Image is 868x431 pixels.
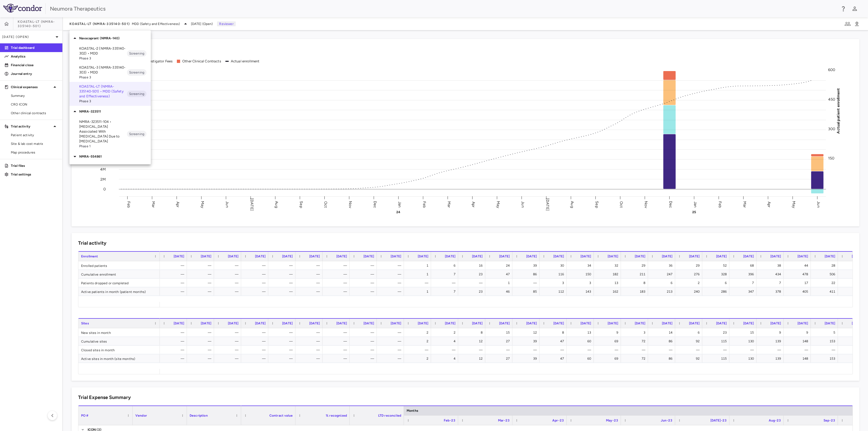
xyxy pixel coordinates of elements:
[79,119,127,144] p: NMRA-323511-104 • [MEDICAL_DATA] Associated With [MEDICAL_DATA] Due to [MEDICAL_DATA]
[79,36,151,41] p: Navacaprant (NMRA-140)
[79,144,127,149] span: Phase 1
[69,117,151,151] div: NMRA-323511-104 • [MEDICAL_DATA] Associated With [MEDICAL_DATA] Due to [MEDICAL_DATA]Phase 1Scree...
[79,84,127,99] p: KOASTAL-LT (NMRA-335140-501) • MDD (Safety and Effectiveness)
[79,154,151,159] p: NMRA-554861
[127,132,146,136] span: Screening
[69,44,151,63] div: KOASTAL-2 (NMRA-335140-302) • MDDPhase 3Screening
[69,151,151,162] div: NMRA-554861
[127,51,146,56] span: Screening
[79,109,151,114] p: NMRA-323511
[79,56,127,61] span: Phase 3
[79,99,127,104] span: Phase 3
[79,46,127,56] p: KOASTAL-2 (NMRA-335140-302) • MDD
[127,91,146,96] span: Screening
[69,106,151,117] div: NMRA-323511
[69,82,151,106] div: KOASTAL-LT (NMRA-335140-501) • MDD (Safety and Effectiveness)Phase 3Screening
[79,75,127,80] span: Phase 3
[69,33,151,44] div: Navacaprant (NMRA-140)
[127,70,146,75] span: Screening
[79,65,127,75] p: KOASTAL-3 (NMRA-335140-303) • MDD
[69,63,151,82] div: KOASTAL-3 (NMRA-335140-303) • MDDPhase 3Screening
